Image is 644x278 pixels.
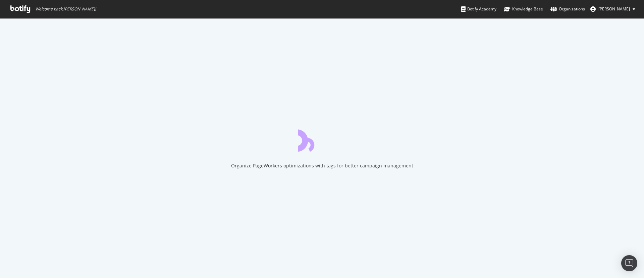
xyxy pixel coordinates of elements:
[585,4,641,14] button: [PERSON_NAME]
[231,162,413,169] div: Organize PageWorkers optimizations with tags for better campaign management
[504,6,543,12] div: Knowledge Base
[298,127,346,152] div: animation
[35,6,96,12] span: Welcome back, [PERSON_NAME] !
[598,6,630,12] span: Isobel Watson
[461,6,496,12] div: Botify Academy
[550,6,585,12] div: Organizations
[621,255,637,271] div: Open Intercom Messenger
